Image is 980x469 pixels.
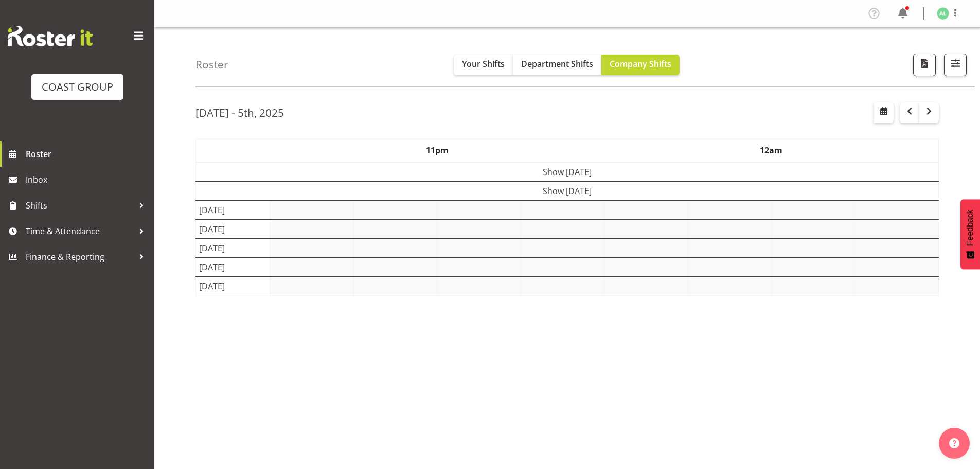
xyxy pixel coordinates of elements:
span: Finance & Reporting [26,249,134,265]
td: [DATE] [196,257,270,276]
td: [DATE] [196,200,270,219]
td: [DATE] [196,238,270,257]
td: [DATE] [196,276,270,296]
td: Show [DATE] [196,181,939,200]
td: Show [DATE] [196,162,939,182]
img: help-xxl-2.png [949,438,959,448]
button: Company Shifts [601,55,680,75]
button: Select a specific date within the roster. [874,102,894,123]
button: Download a PDF of the roster according to the set date range. [913,54,936,76]
span: Company Shifts [610,58,671,70]
span: Shifts [26,198,134,213]
button: Department Shifts [513,55,601,75]
img: annie-lister1125.jpg [937,7,949,20]
span: Time & Attendance [26,223,134,239]
button: Your Shifts [454,55,513,75]
span: Inbox [26,172,149,187]
h4: Roster [195,59,228,71]
button: Filter Shifts [944,54,967,76]
span: Roster [26,146,149,162]
span: Your Shifts [462,58,505,70]
h2: [DATE] - 5th, 2025 [195,106,284,119]
th: 12am [604,138,939,162]
img: Rosterit website logo [8,26,93,46]
span: Department Shifts [521,58,593,70]
span: Feedback [966,210,975,246]
button: Feedback - Show survey [960,199,980,269]
td: [DATE] [196,219,270,238]
div: COAST GROUP [42,79,113,95]
th: 11pm [270,138,604,162]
